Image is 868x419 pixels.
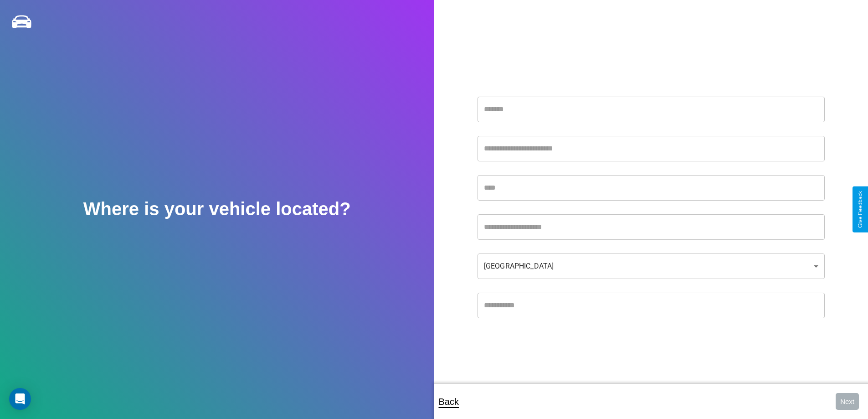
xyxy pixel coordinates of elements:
[83,199,351,219] h2: Where is your vehicle located?
[439,393,459,410] p: Back
[9,388,31,410] div: Open Intercom Messenger
[478,253,825,279] div: [GEOGRAPHIC_DATA]
[836,393,859,410] button: Next
[857,191,863,228] div: Give Feedback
